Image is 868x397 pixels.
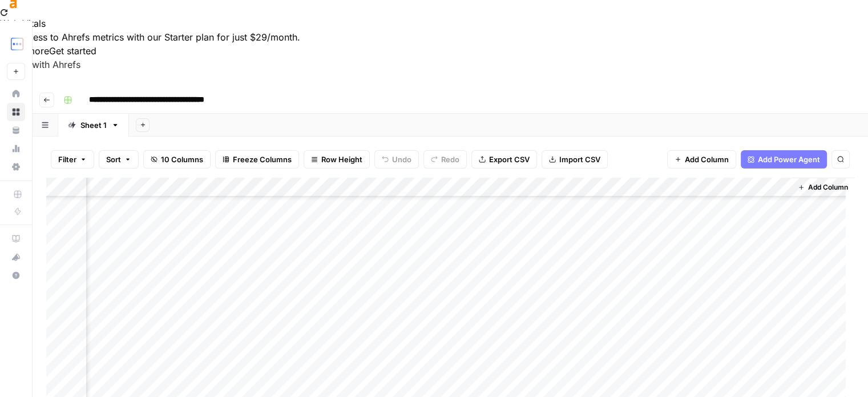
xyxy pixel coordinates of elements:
[143,150,211,169] button: 10 Columns
[321,154,362,165] span: Row Height
[808,182,848,193] span: Add Column
[233,154,292,165] span: Freeze Columns
[758,154,820,165] span: Add Power Agent
[7,230,25,248] a: AirOps Academy
[7,158,25,176] a: Settings
[542,150,608,169] button: Import CSV
[161,154,203,165] span: 10 Columns
[667,150,736,169] button: Add Column
[7,85,25,103] a: Home
[99,150,139,169] button: Sort
[392,154,411,165] span: Undo
[7,121,25,139] a: Your Data
[80,119,107,131] div: Sheet 1
[559,154,600,165] span: Import CSV
[7,139,25,158] a: Usage
[7,266,25,284] button: Help + Support
[58,114,129,137] a: Sheet 1
[374,150,419,169] button: Undo
[793,180,853,195] button: Add Column
[58,154,76,165] span: Filter
[7,248,25,266] button: What's new?
[106,154,121,165] span: Sort
[7,248,25,266] div: What's new?
[471,150,537,169] button: Export CSV
[215,150,299,169] button: Freeze Columns
[423,150,467,169] button: Redo
[741,150,827,169] button: Add Power Agent
[685,154,729,165] span: Add Column
[441,154,459,165] span: Redo
[49,44,96,58] button: Get started
[304,150,370,169] button: Row Height
[489,154,530,165] span: Export CSV
[7,103,25,121] a: Browse
[51,150,94,169] button: Filter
